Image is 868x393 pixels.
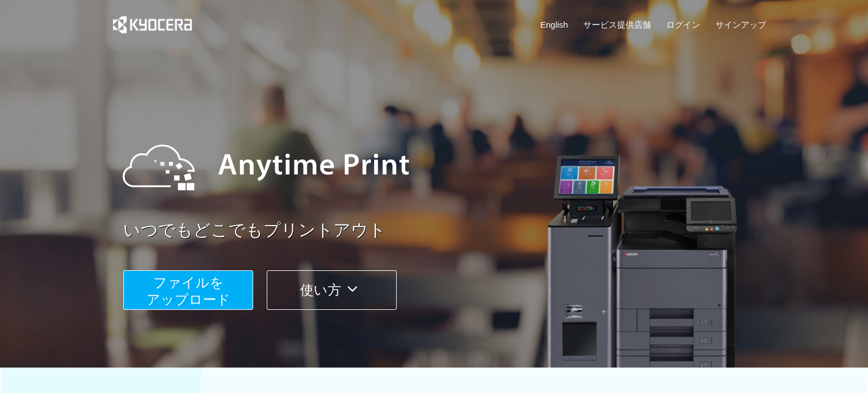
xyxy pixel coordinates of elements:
a: サービス提供店舗 [583,19,651,31]
a: いつでもどこでもプリントアウト [123,218,773,243]
a: サインアップ [715,19,766,31]
span: ファイルを ​​アップロード [146,275,231,307]
a: English [540,19,568,31]
button: 使い方 [267,270,397,310]
button: ファイルを​​アップロード [123,270,253,310]
a: ログイン [666,19,700,31]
